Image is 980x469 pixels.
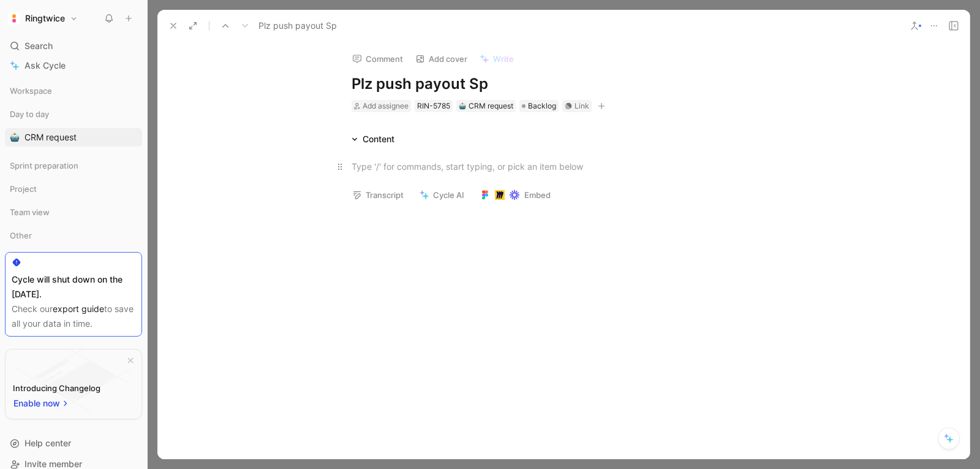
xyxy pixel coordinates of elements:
[459,100,513,112] div: CRM request
[528,100,556,112] span: Backlog
[5,105,142,123] div: Day to day
[5,226,142,248] div: Other
[25,13,65,24] h1: Ringtwice
[8,12,20,25] img: Ringtwice
[24,131,77,143] span: CRM request
[10,159,78,172] span: Sprint preparation
[16,349,131,412] img: bg-BLZuj68n.svg
[5,37,142,55] div: Search
[575,100,589,112] div: Link
[5,180,142,198] div: Project
[5,203,142,221] div: Team view
[53,303,104,314] a: export guide
[347,132,399,147] div: Content
[258,18,337,33] span: Plz push payout Sp
[10,229,32,242] span: Other
[456,100,516,112] div: 🤖CRM request
[13,381,100,395] div: Introducing Changelog
[5,226,142,245] div: Other
[347,50,409,67] button: Comment
[363,101,409,110] span: Add assignee
[347,186,409,204] button: Transcript
[13,395,70,411] button: Enable now
[5,180,142,202] div: Project
[5,434,142,452] div: Help center
[417,100,450,112] div: RIN-5785
[5,156,142,175] div: Sprint preparation
[13,396,61,411] span: Enable now
[10,85,52,97] span: Workspace
[363,132,394,147] div: Content
[5,10,81,27] button: RingtwiceRingtwice
[12,302,135,331] div: Check our to save all your data in time.
[5,156,142,178] div: Sprint preparation
[519,100,559,112] div: Backlog
[10,183,37,195] span: Project
[7,130,22,145] button: 🤖
[410,50,473,67] button: Add cover
[459,102,466,110] img: 🤖
[414,186,470,204] button: Cycle AI
[5,105,142,147] div: Day to day🤖CRM request
[10,108,49,120] span: Day to day
[5,82,142,100] div: Workspace
[5,128,142,147] a: 🤖CRM request
[10,132,20,142] img: 🤖
[474,50,519,67] button: Write
[24,459,82,469] span: Invite member
[12,272,135,302] div: Cycle will shut down on the [DATE].
[475,186,556,204] button: Embed
[24,58,66,73] span: Ask Cycle
[352,74,775,94] h1: Plz push payout Sp
[5,56,142,75] a: Ask Cycle
[493,53,514,64] span: Write
[24,39,53,53] span: Search
[5,203,142,225] div: Team view
[10,206,50,218] span: Team view
[24,438,71,448] span: Help center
